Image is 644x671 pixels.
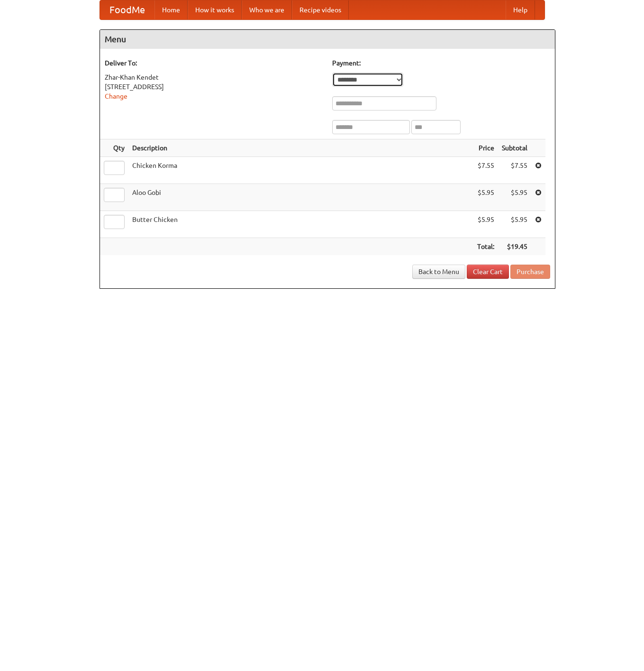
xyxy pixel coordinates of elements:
th: Price [473,139,498,157]
th: Qty [100,139,128,157]
td: Chicken Korma [128,157,473,184]
td: Butter Chicken [128,211,473,238]
a: Clear Cart [467,265,509,279]
a: Who we are [242,0,292,19]
a: Recipe videos [292,0,349,19]
th: Subtotal [498,139,531,157]
a: Back to Menu [412,265,465,279]
h4: Menu [100,30,555,49]
td: $5.95 [473,184,498,211]
td: $7.55 [473,157,498,184]
th: $19.45 [498,238,531,256]
td: $7.55 [498,157,531,184]
a: Home [154,0,188,19]
button: Purchase [510,265,550,279]
h5: Payment: [332,58,550,68]
th: Description [128,139,473,157]
a: How it works [188,0,242,19]
div: [STREET_ADDRESS] [105,82,323,92]
td: $5.95 [498,211,531,238]
td: Aloo Gobi [128,184,473,211]
a: Change [105,92,127,100]
th: Total: [473,238,498,256]
td: $5.95 [498,184,531,211]
div: Zhar-Khan Kendet [105,73,323,82]
td: $5.95 [473,211,498,238]
a: FoodMe [100,0,154,19]
h5: Deliver To: [105,58,323,68]
a: Help [506,0,535,19]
